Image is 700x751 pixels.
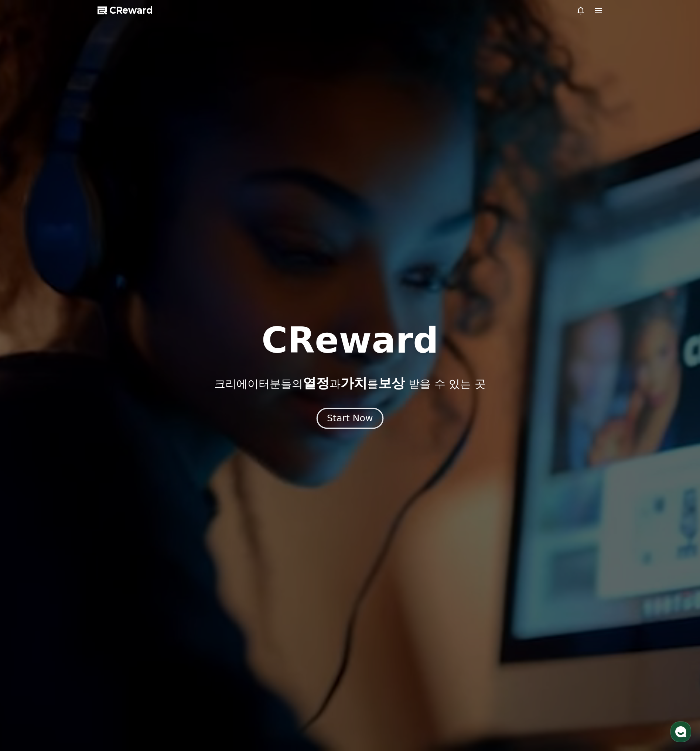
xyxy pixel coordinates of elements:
div: Start Now [327,412,373,425]
a: Start Now [318,416,382,423]
a: CReward [98,4,153,16]
a: 대화 [49,234,95,253]
span: 열정 [303,375,329,391]
span: 가치 [341,375,367,391]
span: 설정 [114,245,123,251]
span: CReward [109,4,153,16]
span: 홈 [23,245,28,251]
a: 홈 [2,234,49,253]
button: Start Now [317,408,383,429]
span: 대화 [68,246,76,251]
span: 보상 [378,375,405,391]
h1: CReward [262,323,438,358]
a: 설정 [95,234,142,253]
p: 크리에이터분들의 과 를 받을 수 있는 곳 [214,376,485,391]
